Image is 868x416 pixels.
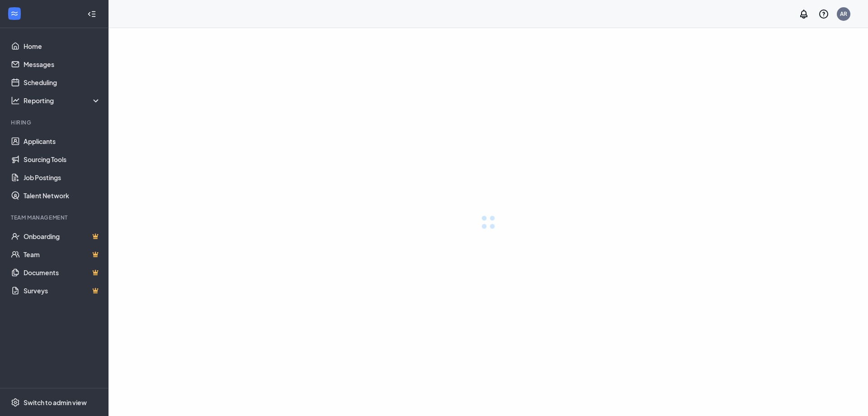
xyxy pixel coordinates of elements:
[11,398,20,407] svg: Settings
[24,55,101,73] a: Messages
[24,282,101,300] a: SurveysCrown
[24,96,101,105] div: Reporting
[24,398,87,407] div: Switch to admin view
[24,227,101,245] a: OnboardingCrown
[24,245,101,263] a: TeamCrown
[798,9,809,19] svg: Notifications
[24,186,101,205] a: Talent Network
[10,9,19,18] svg: WorkstreamLogo
[24,168,101,186] a: Job Postings
[11,119,99,126] div: Hiring
[24,263,101,282] a: DocumentsCrown
[24,150,101,168] a: Sourcing Tools
[840,10,847,18] div: AR
[24,37,101,55] a: Home
[11,214,99,221] div: Team Management
[818,9,829,19] svg: QuestionInfo
[24,132,101,150] a: Applicants
[24,73,101,91] a: Scheduling
[11,96,20,105] svg: Analysis
[87,10,96,19] svg: Collapse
